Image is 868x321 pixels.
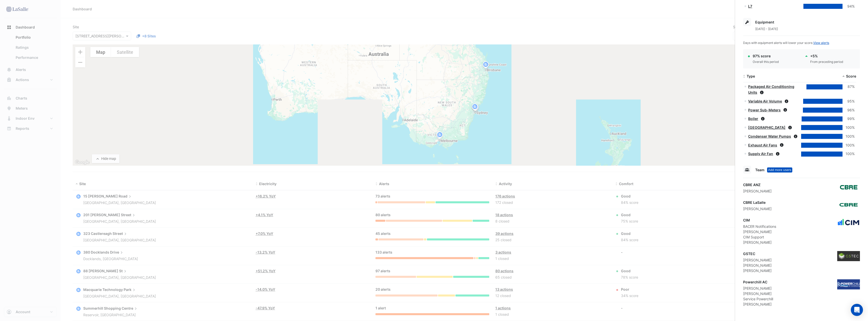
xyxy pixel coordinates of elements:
div: CBRE LaSalle [743,200,772,205]
div: Service Powerchill [743,296,773,302]
img: CBRE ANZ [837,182,860,192]
div: [PERSON_NAME] [743,286,773,291]
div: 100% [843,134,855,139]
div: 99% [843,116,855,122]
div: CIM [743,217,776,223]
a: Boiler [748,116,758,121]
img: CIM [837,217,860,228]
a: [GEOGRAPHIC_DATA] [748,125,785,130]
img: Powerchill AC [837,279,860,289]
img: GSTEC [837,251,860,261]
span: Type [747,74,755,78]
div: [PERSON_NAME] [743,240,776,245]
span: Score [846,74,856,78]
a: View alerts [813,41,829,45]
a: Variable Air Volume [748,99,782,103]
a: Exhaust Air Fans [748,143,777,147]
div: CIM Support [743,234,776,240]
a: Power Sub-Meters [748,108,781,112]
span: Days with equipment alerts will lower your score. [743,41,829,45]
div: Overall this period [753,60,779,64]
div: 94% [843,4,855,9]
div: BACER Notifications [743,224,776,229]
a: Condenser Water Pumps [748,134,791,138]
a: L7 [748,4,752,8]
div: 100% [843,151,855,157]
span: Equipment [755,20,774,24]
div: GSTEC [743,251,772,256]
div: [PERSON_NAME] [743,291,773,296]
div: [PERSON_NAME] [743,257,772,263]
a: Packaged Air Conditioning Units [748,84,794,94]
div: [PERSON_NAME] [743,263,772,268]
div: [PERSON_NAME] [743,206,772,211]
span: Team [755,168,765,172]
a: Supply Air Fan [748,152,773,156]
div: [PERSON_NAME] [743,188,772,194]
div: CBRE ANZ [743,182,772,187]
div: Powerchill AC [743,279,773,285]
div: [PERSON_NAME] [743,302,773,307]
span: [DATE] - [DATE] [755,27,778,31]
div: Open Intercom Messenger [851,304,863,316]
div: 97% score [753,53,779,59]
div: 95% [843,98,855,104]
div: From preceding period [810,60,843,64]
div: 100% [843,125,855,131]
div: [PERSON_NAME] [743,268,772,273]
div: [PERSON_NAME] [743,229,776,234]
div: 87% [843,84,855,90]
img: CBRE LaSalle [837,200,860,210]
div: Tooltip anchor [767,167,792,172]
div: 96% [843,107,855,113]
div: + 5% [810,53,843,59]
div: 100% [843,142,855,148]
